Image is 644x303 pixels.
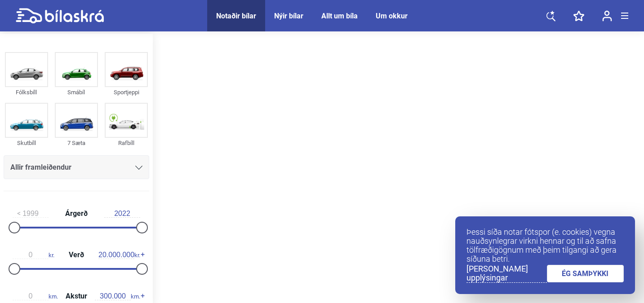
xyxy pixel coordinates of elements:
[5,138,48,148] div: Skutbíll
[95,292,140,300] span: km.
[216,12,256,20] a: Notaðir bílar
[105,87,148,97] div: Sportjeppi
[55,138,98,148] div: 7 Sæta
[63,293,89,300] span: Akstur
[376,12,408,20] a: Um okkur
[602,10,612,22] img: user-login.svg
[274,12,303,20] a: Nýir bílar
[55,87,98,97] div: Smábíl
[466,228,624,263] p: Þessi síða notar fótspor (e. cookies) vegna nauðsynlegrar virkni hennar og til að safna tölfræðig...
[98,251,140,259] span: kr.
[10,161,71,174] span: Allir framleiðendur
[105,138,148,148] div: Rafbíll
[547,265,624,282] a: ÉG SAMÞYKKI
[13,292,58,300] span: km.
[13,251,54,259] span: kr.
[321,12,358,20] a: Allt um bíla
[466,264,547,283] a: [PERSON_NAME] upplýsingar
[67,251,86,259] span: Verð
[5,87,48,97] div: Fólksbíll
[63,210,90,217] span: Árgerð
